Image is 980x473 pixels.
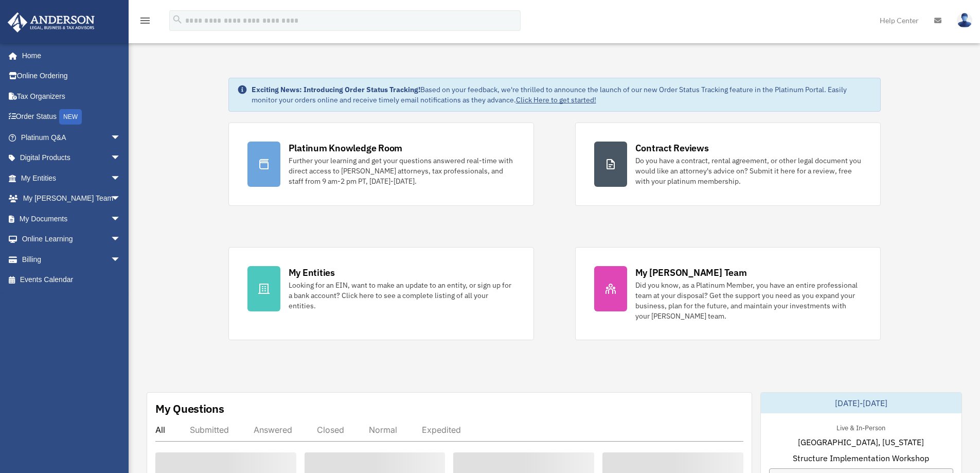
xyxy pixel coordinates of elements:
div: Expedited [422,425,461,435]
div: All [155,425,165,435]
div: My [PERSON_NAME] Team [635,266,747,279]
div: Looking for an EIN, want to make an update to an entity, or sign up for a bank account? Click her... [289,280,515,311]
span: arrow_drop_down [111,168,131,189]
span: arrow_drop_down [111,249,131,270]
div: Submitted [190,425,229,435]
a: My Entitiesarrow_drop_down [7,168,136,188]
a: Click Here to get started! [516,95,596,104]
a: Billingarrow_drop_down [7,249,136,270]
i: search [172,14,183,25]
a: menu [139,18,151,27]
i: menu [139,14,151,27]
div: Did you know, as a Platinum Member, you have an entire professional team at your disposal? Get th... [635,280,862,321]
img: Anderson Advisors Platinum Portal [5,12,98,32]
span: arrow_drop_down [111,229,131,250]
div: Contract Reviews [635,142,709,154]
a: Contract Reviews Do you have a contract, rental agreement, or other legal document you would like... [575,122,881,206]
a: My [PERSON_NAME] Team Did you know, as a Platinum Member, you have an entire professional team at... [575,247,881,340]
a: My Entities Looking for an EIN, want to make an update to an entity, or sign up for a bank accoun... [228,247,534,340]
span: arrow_drop_down [111,148,131,169]
a: Online Learningarrow_drop_down [7,229,136,250]
a: Events Calendar [7,270,136,290]
a: Digital Productsarrow_drop_down [7,148,136,168]
span: Structure Implementation Workshop [793,452,929,464]
span: arrow_drop_down [111,208,131,230]
div: Based on your feedback, we're thrilled to announce the launch of our new Order Status Tracking fe... [252,84,872,105]
div: My Questions [155,401,224,416]
div: Further your learning and get your questions answered real-time with direct access to [PERSON_NAM... [289,155,515,186]
a: Tax Organizers [7,86,136,107]
div: Closed [317,425,344,435]
a: Order StatusNEW [7,107,136,128]
div: Normal [369,425,397,435]
a: Home [7,45,131,66]
a: My Documentsarrow_drop_down [7,208,136,229]
div: Answered [254,425,292,435]
div: [DATE]-[DATE] [761,393,961,413]
span: arrow_drop_down [111,127,131,148]
div: NEW [59,109,82,125]
div: Live & In-Person [828,422,894,432]
span: arrow_drop_down [111,188,131,209]
strong: Exciting News: Introducing Order Status Tracking! [252,85,420,94]
div: Do you have a contract, rental agreement, or other legal document you would like an attorney's ad... [635,155,862,186]
a: Platinum Knowledge Room Further your learning and get your questions answered real-time with dire... [228,122,534,206]
a: Online Ordering [7,66,136,86]
div: My Entities [289,266,335,279]
a: My [PERSON_NAME] Teamarrow_drop_down [7,188,136,209]
div: Platinum Knowledge Room [289,142,403,154]
img: User Pic [957,13,972,28]
a: Platinum Q&Aarrow_drop_down [7,127,136,148]
span: [GEOGRAPHIC_DATA], [US_STATE] [798,436,924,448]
